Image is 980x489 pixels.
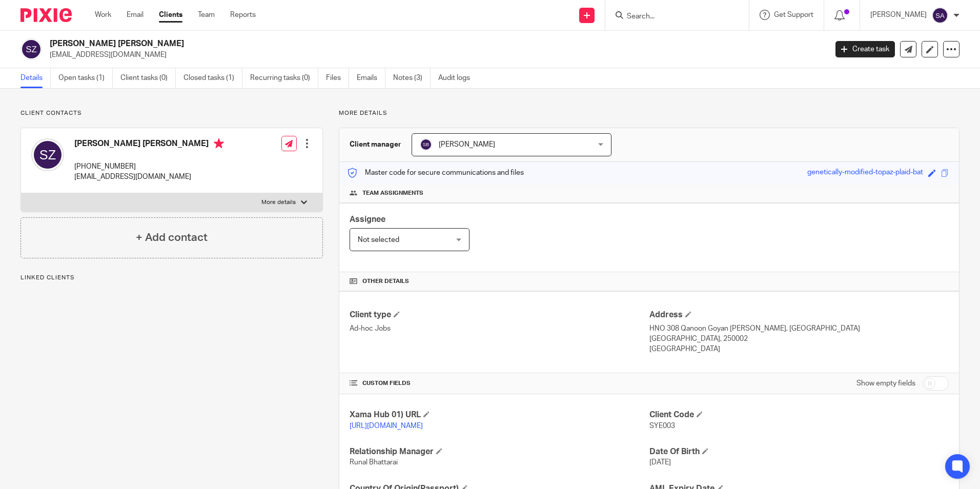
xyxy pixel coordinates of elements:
a: Files [326,68,349,88]
p: More details [261,198,296,207]
a: Email [127,10,144,20]
h4: [PERSON_NAME] [PERSON_NAME] [74,138,224,151]
a: Notes (3) [393,68,431,88]
p: [EMAIL_ADDRESS][DOMAIN_NAME] [74,172,224,182]
label: Show empty fields [856,378,915,389]
p: Linked clients [21,274,323,282]
span: Team assignments [362,189,423,197]
h4: Client Code [649,410,949,420]
span: [DATE] [649,459,671,466]
h2: [PERSON_NAME] [PERSON_NAME] [50,38,666,49]
i: Primary [214,138,224,149]
a: Client tasks (0) [120,68,176,88]
img: svg%3E [21,38,42,60]
a: Create task [835,41,895,57]
span: Assignee [350,215,385,223]
a: [URL][DOMAIN_NAME] [350,422,423,430]
p: HNO 308 Qanoon Goyan [PERSON_NAME], [GEOGRAPHIC_DATA] [649,323,949,334]
a: Closed tasks (1) [183,68,242,88]
a: Emails [357,68,385,88]
img: svg%3E [31,138,64,171]
p: [PERSON_NAME] [870,10,927,20]
span: SYE003 [649,422,675,430]
img: svg%3E [420,138,432,151]
h4: + Add contact [136,230,208,246]
a: Recurring tasks (0) [250,68,318,88]
div: genetically-modified-topaz-plaid-bat [807,167,923,179]
p: Master code for secure communications and files [347,168,524,178]
span: Not selected [358,236,399,243]
h4: Address [649,310,949,320]
a: Clients [159,10,182,20]
a: Team [198,10,215,20]
h4: CUSTOM FIELDS [350,379,649,388]
p: [EMAIL_ADDRESS][DOMAIN_NAME] [50,50,820,60]
a: Work [95,10,111,20]
img: svg%3E [932,7,948,24]
a: Audit logs [438,68,478,88]
p: [PHONE_NUMBER] [74,161,224,172]
h4: Xama Hub 01) URL [350,410,649,420]
span: Other details [362,277,409,286]
h4: Date Of Birth [649,446,949,457]
h3: Client manager [350,139,401,150]
h4: Relationship Manager [350,446,649,457]
p: Client contacts [21,109,323,117]
span: Get Support [774,11,813,18]
p: Ad-hoc Jobs [350,323,649,334]
img: Pixie [21,8,72,22]
span: Runal Bhattarai [350,459,398,466]
a: Details [21,68,51,88]
a: Reports [230,10,256,20]
p: [GEOGRAPHIC_DATA], 250002 [649,334,949,344]
p: [GEOGRAPHIC_DATA] [649,344,949,354]
input: Search [626,12,718,22]
h4: Client type [350,310,649,320]
a: Open tasks (1) [58,68,113,88]
p: More details [339,109,959,117]
span: [PERSON_NAME] [439,141,495,148]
